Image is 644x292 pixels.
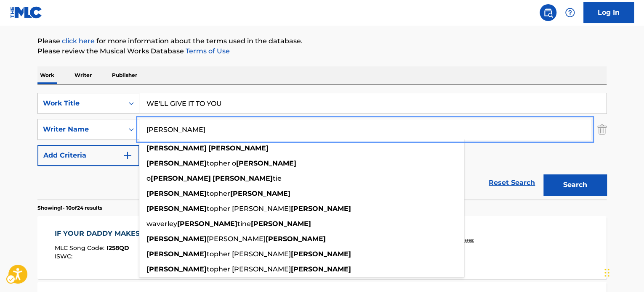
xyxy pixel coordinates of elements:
div: Work Title [43,98,119,108]
img: MLC Logo [10,6,43,18]
div: IF YOUR DADDY MAKES IT HOME TONIGHT [55,229,211,239]
img: 9d2ae6d4665cec9f34b9.svg [122,150,133,160]
strong: [PERSON_NAME] [291,205,351,213]
div: Chat Widget [602,252,644,292]
strong: [PERSON_NAME] [146,144,207,152]
button: Add Criteria [37,145,139,166]
span: ISWC : [55,253,75,260]
span: MLC Song Code : [55,244,106,252]
span: topher [PERSON_NAME] [207,265,291,273]
strong: [PERSON_NAME] [146,250,207,258]
span: tie [273,174,282,182]
img: search [543,8,553,18]
strong: [PERSON_NAME] [251,220,311,228]
span: tine [237,220,251,228]
div: Writer Name [43,124,119,134]
strong: [PERSON_NAME] [146,159,207,167]
strong: [PERSON_NAME] [146,205,207,213]
strong: [PERSON_NAME] [266,235,326,243]
strong: [PERSON_NAME] [236,159,296,167]
button: Search [543,174,607,195]
strong: [PERSON_NAME] [291,250,351,258]
a: Reset Search [484,174,539,192]
strong: [PERSON_NAME] [146,235,207,243]
p: Please for more information about the terms used in the database. [37,36,607,46]
form: Search Form [37,93,607,200]
p: Work [37,66,57,84]
p: Writer [72,66,94,84]
strong: [PERSON_NAME] [213,174,273,182]
strong: [PERSON_NAME] [291,265,351,273]
a: Terms of Use [184,47,230,55]
strong: [PERSON_NAME] [230,189,290,197]
input: Search... [139,119,591,139]
a: click here [62,37,95,45]
p: Showing 1 - 10 of 24 results [37,204,102,212]
a: Log In [583,2,634,23]
span: topher [PERSON_NAME] [207,250,291,258]
div: Drag [604,260,609,285]
input: Search... [139,93,606,113]
span: topher [PERSON_NAME] [207,205,291,213]
strong: [PERSON_NAME] [146,189,207,197]
img: help [565,8,575,18]
strong: [PERSON_NAME] [177,220,237,228]
strong: [PERSON_NAME] [146,265,207,273]
span: o [146,174,151,182]
p: Please review the Musical Works Database [37,46,607,56]
a: IF YOUR DADDY MAKES IT HOME TONIGHTMLC Song Code:I258QDISWC:Writers (2)[PERSON_NAME], [PERSON_NAM... [37,216,607,279]
strong: [PERSON_NAME] [151,174,211,182]
strong: [PERSON_NAME] [208,144,269,152]
span: I258QD [106,244,129,252]
span: waverley [146,220,177,228]
img: Delete Criterion [597,119,607,140]
iframe: Hubspot Iframe [602,252,644,292]
p: Publisher [109,66,140,84]
span: topher [207,189,230,197]
span: topher o [207,159,236,167]
span: [PERSON_NAME] [207,235,266,243]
